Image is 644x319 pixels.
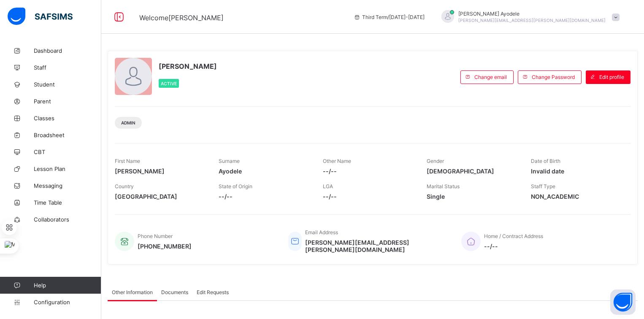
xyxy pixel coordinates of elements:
span: [PERSON_NAME] Ayodele [458,11,606,17]
span: Other Information [112,289,153,295]
span: --/-- [219,193,310,200]
span: LGA [323,183,333,189]
span: --/-- [484,243,543,250]
span: Parent [34,98,101,105]
img: safsims [8,8,73,25]
span: Active [161,81,177,86]
span: Edit Requests [197,289,229,295]
span: Change Password [532,74,575,80]
span: Configuration [34,299,101,305]
span: Edit profile [599,74,624,80]
span: Admin [121,120,135,125]
span: Staff [34,64,101,71]
span: Ayodele [219,168,310,175]
span: Broadsheet [34,132,101,138]
span: Staff Type [531,183,555,189]
button: Open asap [610,289,636,315]
span: [DEMOGRAPHIC_DATA] [427,168,518,175]
span: Student [34,81,101,88]
span: NON_ACADEMIC [531,193,622,200]
span: Welcome [PERSON_NAME] [139,14,224,22]
span: Help [34,282,101,289]
span: [PERSON_NAME][EMAIL_ADDRESS][PERSON_NAME][DOMAIN_NAME] [305,239,449,253]
span: Messaging [34,182,101,189]
span: Country [115,183,134,189]
span: Single [427,193,518,200]
span: Classes [34,115,101,122]
span: [PHONE_NUMBER] [138,243,192,250]
span: Dashboard [34,47,101,54]
span: --/-- [323,168,414,175]
span: Date of Birth [531,158,560,164]
span: Time Table [34,199,101,206]
span: [GEOGRAPHIC_DATA] [115,193,206,200]
span: [PERSON_NAME] [159,62,217,70]
div: SolomonAyodele [433,10,624,24]
span: Home / Contract Address [484,233,543,239]
span: --/-- [323,193,414,200]
span: [PERSON_NAME] [115,168,206,175]
span: Gender [427,158,444,164]
span: Surname [219,158,240,164]
span: Change email [474,74,507,80]
span: Marital Status [427,183,460,189]
span: Other Name [323,158,351,164]
span: CBT [34,149,101,155]
span: First Name [115,158,140,164]
span: Documents [161,289,188,295]
span: Email Address [305,229,338,235]
span: [PERSON_NAME][EMAIL_ADDRESS][PERSON_NAME][DOMAIN_NAME] [458,18,606,23]
span: session/term information [354,14,425,20]
span: Collaborators [34,216,101,223]
span: Lesson Plan [34,165,101,172]
span: Invalid date [531,168,622,175]
span: Phone Number [138,233,173,239]
span: State of Origin [219,183,252,189]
